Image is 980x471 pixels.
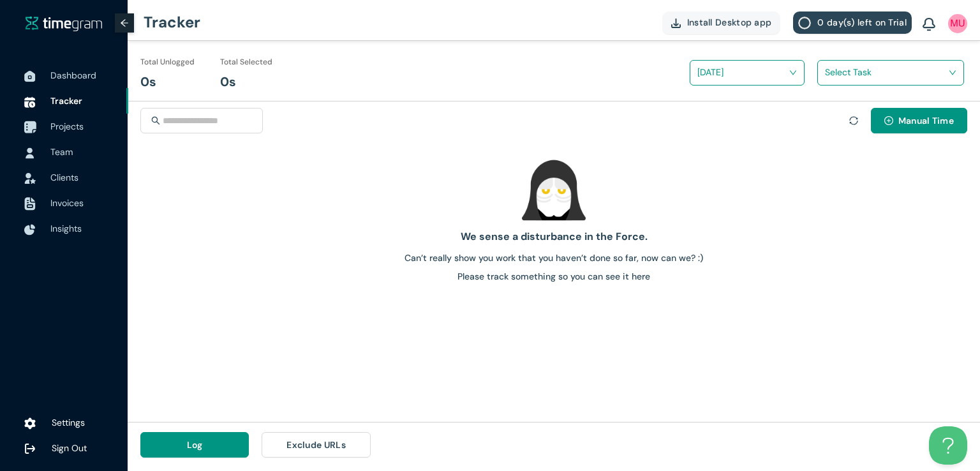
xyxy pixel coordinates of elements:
span: search [151,116,160,125]
img: ProjectIcon [24,121,36,134]
h1: Can’t really show you work that you haven’t done so far, now can we? :) [133,251,975,265]
span: Clients [50,172,78,183]
img: empty [522,158,586,222]
img: InsightsIcon [24,224,36,235]
h1: Please track something so you can see it here [133,269,975,283]
img: BellIcon [923,18,935,32]
button: Install Desktop app [662,11,781,34]
h1: Total Unlogged [140,56,195,68]
img: InvoiceIcon [24,173,36,184]
span: Projects [50,121,84,132]
span: Invoices [50,197,84,209]
span: Exclude URLs [286,438,346,452]
img: UserIcon [948,14,967,33]
h1: We sense a disturbance in the Force. [133,228,975,244]
span: Tracker [50,95,82,107]
h1: Tracker [144,3,200,41]
img: settings.78e04af822cf15d41b38c81147b09f22.svg [24,417,36,430]
span: Team [50,146,73,158]
span: Install Desktop app [687,15,772,29]
button: Exclude URLs [262,432,370,458]
h1: 0s [220,72,236,92]
span: Settings [52,417,85,428]
img: logOut.ca60ddd252d7bab9102ea2608abe0238.svg [24,443,36,454]
img: timegram [26,16,102,31]
iframe: Toggle Customer Support [929,426,967,465]
h1: 0s [140,72,156,92]
span: plus-circle [884,116,893,126]
span: arrow-left [120,19,129,27]
button: plus-circleManual Time [871,108,967,133]
img: InvoiceIcon [24,197,36,211]
h1: Total Selected [220,56,272,68]
img: DownloadApp [671,19,681,28]
button: 0 day(s) left on Trial [793,11,912,34]
img: UserIcon [24,147,36,159]
span: Dashboard [50,70,96,81]
button: Log [140,432,249,458]
span: Log [187,438,203,452]
span: 0 day(s) left on Trial [817,15,907,29]
span: Insights [50,223,82,234]
img: DashboardIcon [24,71,36,82]
span: Sign Out [52,442,87,454]
img: TimeTrackerIcon [24,96,36,108]
span: sync [849,116,858,125]
span: Manual Time [898,114,954,128]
